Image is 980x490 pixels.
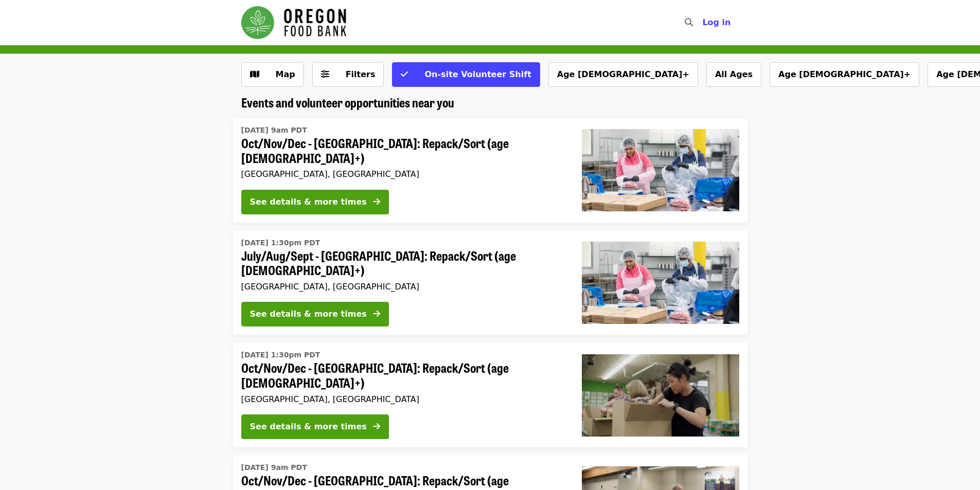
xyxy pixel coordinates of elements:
[582,242,739,324] img: July/Aug/Sept - Beaverton: Repack/Sort (age 10+) organized by Oregon Food Bank
[582,354,739,437] img: Oct/Nov/Dec - Portland: Repack/Sort (age 8+) organized by Oregon Food Bank
[706,62,761,87] button: All Ages
[241,238,320,248] time: [DATE] 1:30pm PDT
[241,414,389,439] button: See details & more times
[694,12,739,33] button: Log in
[250,196,367,208] div: See details & more times
[233,343,747,447] a: See details for "Oct/Nov/Dec - Portland: Repack/Sort (age 8+)"
[392,62,540,87] button: On-site Volunteer Shift
[241,125,307,136] time: [DATE] 9am PDT
[241,62,304,87] button: Show map view
[241,136,565,166] span: Oct/Nov/Dec - [GEOGRAPHIC_DATA]: Repack/Sort (age [DEMOGRAPHIC_DATA]+)
[770,62,919,87] button: Age [DEMOGRAPHIC_DATA]+
[702,17,730,27] span: Log in
[241,169,565,179] div: [GEOGRAPHIC_DATA], [GEOGRAPHIC_DATA]
[321,69,329,79] i: sliders-h icon
[241,282,565,292] div: [GEOGRAPHIC_DATA], [GEOGRAPHIC_DATA]
[548,62,698,87] button: Age [DEMOGRAPHIC_DATA]+
[241,360,565,390] span: Oct/Nov/Dec - [GEOGRAPHIC_DATA]: Repack/Sort (age [DEMOGRAPHIC_DATA]+)
[346,69,376,79] span: Filters
[241,248,565,278] span: July/Aug/Sept - [GEOGRAPHIC_DATA]: Repack/Sort (age [DEMOGRAPHIC_DATA]+)
[401,69,408,79] i: check icon
[241,462,307,473] time: [DATE] 9am PDT
[241,6,346,39] img: Oregon Food Bank - Home
[373,197,380,207] i: arrow-right icon
[373,309,380,319] i: arrow-right icon
[250,308,367,320] div: See details & more times
[250,69,259,79] i: map icon
[276,69,295,79] span: Map
[312,62,384,87] button: Filters (0 selected)
[699,10,707,35] input: Search
[233,118,747,223] a: See details for "Oct/Nov/Dec - Beaverton: Repack/Sort (age 10+)"
[582,129,739,211] img: Oct/Nov/Dec - Beaverton: Repack/Sort (age 10+) organized by Oregon Food Bank
[241,93,454,111] span: Events and volunteer opportunities near you
[373,422,380,431] i: arrow-right icon
[241,302,389,326] button: See details & more times
[241,350,320,360] time: [DATE] 1:30pm PDT
[241,394,565,404] div: [GEOGRAPHIC_DATA], [GEOGRAPHIC_DATA]
[233,231,747,335] a: See details for "July/Aug/Sept - Beaverton: Repack/Sort (age 10+)"
[241,190,389,214] button: See details & more times
[424,69,531,79] span: On-site Volunteer Shift
[685,17,693,27] i: search icon
[250,421,367,433] div: See details & more times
